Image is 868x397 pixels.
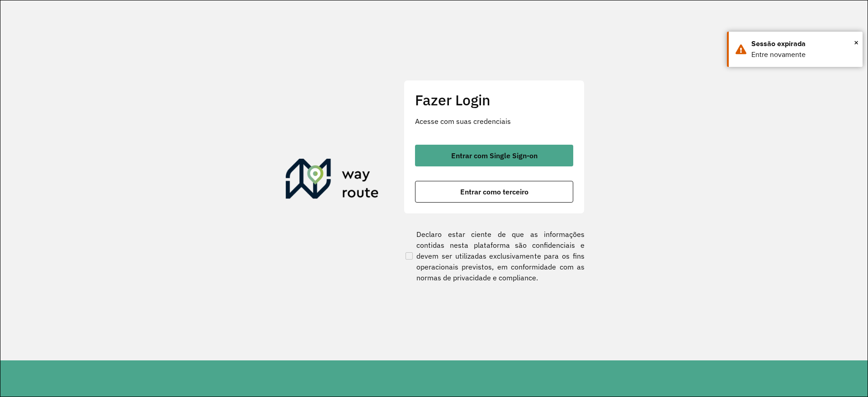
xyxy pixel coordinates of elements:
span: × [854,36,859,49]
h2: Fazer Login [415,91,573,109]
div: Sessão expirada [751,38,856,49]
div: Entre novamente [751,49,856,60]
p: Acesse com suas credenciais [415,116,573,127]
img: Roteirizador AmbevTech [286,159,379,202]
button: Close [854,36,859,49]
label: Declaro estar ciente de que as informações contidas nesta plataforma são confidenciais e devem se... [404,229,585,283]
button: button [415,145,573,166]
button: button [415,181,573,203]
span: Entrar com Single Sign-on [451,152,538,159]
span: Entrar como terceiro [460,188,528,195]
